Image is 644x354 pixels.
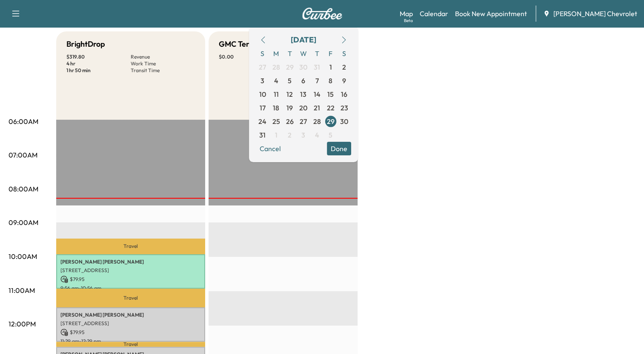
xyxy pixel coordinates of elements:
[301,76,305,86] span: 6
[219,53,283,60] p: $ 0.00
[315,130,319,140] span: 4
[60,275,201,283] p: $ 79.95
[342,62,346,72] span: 2
[56,239,205,255] p: Travel
[329,62,332,72] span: 1
[131,60,195,67] p: Work Time
[300,89,306,99] span: 13
[9,251,37,261] p: 10:00AM
[275,130,278,140] span: 1
[324,47,338,60] span: F
[300,116,307,126] span: 27
[341,103,348,113] span: 23
[314,62,320,72] span: 31
[286,116,294,126] span: 26
[60,312,201,318] p: [PERSON_NAME] [PERSON_NAME]
[66,53,131,60] p: $ 319.80
[60,285,201,292] p: 9:56 am - 10:56 am
[219,38,263,50] h5: GMC Terrain
[60,267,201,274] p: [STREET_ADDRESS]
[259,89,266,99] span: 10
[283,47,297,60] span: T
[340,116,348,126] span: 30
[299,62,307,72] span: 30
[299,103,307,113] span: 20
[56,289,205,307] p: Travel
[66,38,105,50] h5: BrightDrop
[286,89,293,99] span: 12
[60,329,201,336] p: $ 79.95
[131,67,195,74] p: Transit Time
[256,142,285,155] button: Cancel
[288,130,292,140] span: 2
[338,47,351,60] span: S
[291,34,316,46] div: [DATE]
[259,62,266,72] span: 27
[455,8,527,19] a: Book New Appointment
[66,60,131,67] p: 4 hr
[341,89,347,99] span: 16
[297,47,310,60] span: W
[274,89,279,99] span: 11
[288,76,292,86] span: 5
[259,130,266,140] span: 31
[301,130,305,140] span: 3
[56,342,205,347] p: Travel
[272,62,280,72] span: 28
[9,184,38,194] p: 08:00AM
[60,320,201,327] p: [STREET_ADDRESS]
[60,258,201,265] p: [PERSON_NAME] [PERSON_NAME]
[314,103,320,113] span: 21
[314,89,321,99] span: 14
[327,142,351,155] button: Done
[310,47,324,60] span: T
[9,150,37,160] p: 07:00AM
[327,89,334,99] span: 15
[404,17,413,24] div: Beta
[60,338,201,345] p: 11:29 am - 12:29 pm
[302,8,343,20] img: Curbee Logo
[327,103,335,113] span: 22
[315,76,319,86] span: 7
[313,116,321,126] span: 28
[553,8,637,19] span: [PERSON_NAME] Chevrolet
[329,130,332,140] span: 5
[286,103,293,113] span: 19
[327,116,335,126] span: 29
[274,76,278,86] span: 4
[260,76,264,86] span: 3
[9,285,35,295] p: 11:00AM
[400,8,413,19] a: MapBeta
[273,103,279,113] span: 18
[286,62,294,72] span: 29
[9,116,38,126] p: 06:00AM
[66,67,131,74] p: 1 hr 50 min
[329,76,332,86] span: 8
[258,116,266,126] span: 24
[260,103,266,113] span: 17
[272,116,280,126] span: 25
[269,47,283,60] span: M
[9,319,36,329] p: 12:00PM
[9,217,38,228] p: 09:00AM
[131,53,195,60] p: Revenue
[256,47,269,60] span: S
[420,8,448,19] a: Calendar
[342,76,346,86] span: 9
